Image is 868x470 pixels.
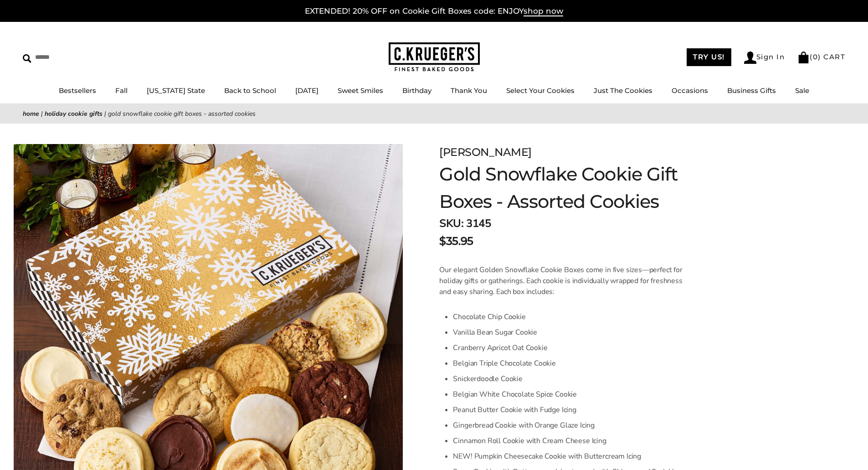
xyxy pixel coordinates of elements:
a: Birthday [402,86,431,95]
a: Sign In [744,52,785,64]
img: C.KRUEGER'S [389,42,480,72]
a: (0) CART [797,52,845,61]
li: Chocolate Chip Cookie [453,309,688,325]
span: | [41,109,43,118]
img: Bag [797,52,810,63]
a: Select Your Cookies [506,86,575,95]
span: $35.95 [439,233,473,249]
nav: breadcrumbs [23,108,845,119]
li: Belgian White Chocolate Spice Cookie [453,387,688,402]
img: Account [744,52,756,64]
a: EXTENDED! 20% OFF on Cookie Gift Boxes code: ENJOYshop now [305,6,563,16]
a: [US_STATE] State [147,86,205,95]
li: Cinnamon Roll Cookie with Cream Cheese Icing [453,433,688,449]
a: Back to School [224,86,276,95]
a: Sale [795,86,809,95]
span: 0 [813,52,818,61]
li: NEW! Pumpkin Cheesecake Cookie with Buttercream Icing [453,449,688,464]
img: Search [23,54,31,63]
span: 3145 [466,216,491,231]
li: Snickerdoodle Cookie [453,371,688,387]
li: Belgian Triple Chocolate Cookie [453,356,688,371]
li: Peanut Butter Cookie with Fudge Icing [453,402,688,418]
a: [DATE] [295,86,318,95]
h1: Gold Snowflake Cookie Gift Boxes - Assorted Cookies [439,160,730,215]
a: Holiday Cookie Gifts [45,109,103,118]
div: [PERSON_NAME] [439,144,730,160]
a: Occasions [672,86,708,95]
a: Thank You [451,86,487,95]
a: Home [23,109,39,118]
span: | [104,109,106,118]
span: shop now [524,6,563,16]
li: Cranberry Apricot Oat Cookie [453,340,688,356]
a: Sweet Smiles [338,86,383,95]
input: Search [23,50,131,64]
li: Gingerbread Cookie with Orange Glaze Icing [453,418,688,433]
span: Gold Snowflake Cookie Gift Boxes - Assorted Cookies [108,109,256,118]
p: Our elegant Golden Snowflake Cookie Boxes come in five sizes—perfect for holiday gifts or gatheri... [439,264,688,297]
strong: SKU: [439,216,463,231]
a: TRY US! [687,48,731,66]
a: Fall [115,86,128,95]
a: Just The Cookies [594,86,652,95]
a: Bestsellers [59,86,96,95]
li: Vanilla Bean Sugar Cookie [453,325,688,340]
a: Business Gifts [727,86,776,95]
